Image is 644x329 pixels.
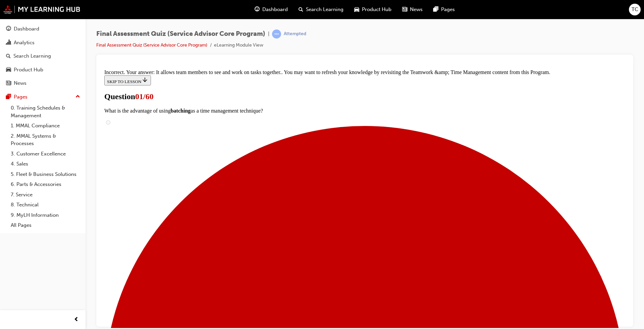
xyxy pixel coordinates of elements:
[6,94,11,100] span: pages-icon
[397,3,428,16] a: news-iconNews
[632,6,638,13] span: TC
[3,77,83,89] a: News
[8,103,83,121] a: 0. Training Schedules & Management
[349,3,397,16] a: car-iconProduct Hub
[284,31,306,37] div: Attempted
[262,6,288,13] span: Dashboard
[96,30,265,38] span: Final Assessment Quiz (Service Advisor Core Program)
[3,91,83,103] button: Pages
[8,149,83,159] a: 3. Customer Excellence
[8,159,83,169] a: 4. Sales
[428,3,460,16] a: pages-iconPages
[75,92,80,101] span: up-icon
[3,3,524,9] div: Incorrect. Your answer: It allows team members to see and work on tasks together.. You may want t...
[433,5,438,14] span: pages-icon
[74,316,79,324] span: prev-icon
[3,9,49,19] button: SKIP TO LESSON
[255,5,260,14] span: guage-icon
[6,53,11,59] span: search-icon
[14,66,43,74] div: Product Hub
[8,200,83,210] a: 8. Technical
[13,52,51,60] div: Search Learning
[8,169,83,180] a: 5. Fleet & Business Solutions
[249,3,293,16] a: guage-iconDashboard
[14,93,28,101] div: Pages
[5,12,47,17] span: SKIP TO LESSON
[402,5,407,14] span: news-icon
[3,37,83,49] a: Analytics
[629,4,641,15] button: TC
[410,6,423,13] span: News
[8,220,83,231] a: All Pages
[3,64,83,76] a: Product Hub
[8,179,83,190] a: 6. Parts & Accessories
[362,6,391,13] span: Product Hub
[3,5,80,14] img: mmal
[96,42,207,48] a: Final Assessment Quiz (Service Advisor Core Program)
[268,30,269,38] span: |
[8,131,83,149] a: 2. MMAL Systems & Processes
[441,6,455,13] span: Pages
[6,40,11,46] span: chart-icon
[3,50,83,62] a: Search Learning
[293,3,349,16] a: search-iconSearch Learning
[3,23,83,35] a: Dashboard
[6,26,11,32] span: guage-icon
[6,80,11,86] span: news-icon
[6,67,11,73] span: car-icon
[299,5,303,14] span: search-icon
[14,79,26,87] div: News
[14,39,35,47] div: Analytics
[214,42,263,49] li: eLearning Module View
[8,210,83,220] a: 9. MyLH Information
[272,29,281,39] span: learningRecordVerb_ATTEMPT-icon
[14,25,39,33] div: Dashboard
[3,21,83,91] button: DashboardAnalyticsSearch LearningProduct HubNews
[8,190,83,200] a: 7. Service
[354,5,359,14] span: car-icon
[8,121,83,131] a: 1. MMAL Compliance
[306,6,343,13] span: Search Learning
